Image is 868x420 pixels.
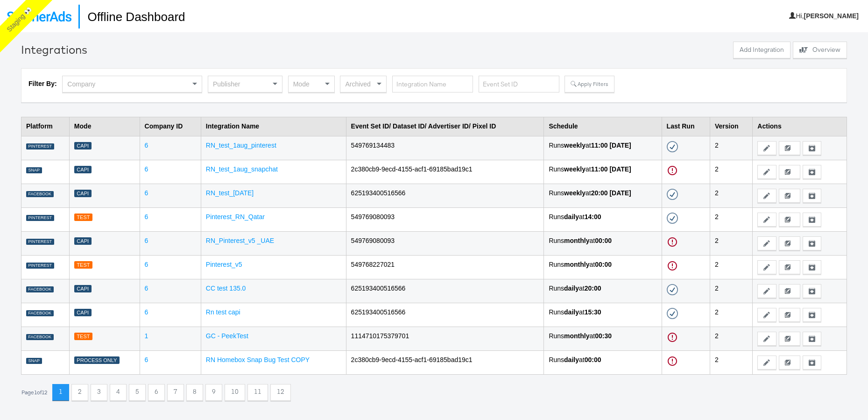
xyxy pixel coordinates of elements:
td: 625193400516566 [346,184,544,207]
th: Version [710,117,752,136]
div: FACEBOOK [26,334,54,341]
strong: [DATE] [609,165,631,173]
div: Mode [289,76,334,92]
a: RN_Pinterest_v5 _UAE [206,237,274,244]
td: Runs at [544,255,662,279]
td: 625193400516566 [346,303,544,327]
th: Platform [21,117,70,136]
div: SNAP [26,358,42,364]
td: 2 [710,303,752,327]
td: 2 [710,327,752,350]
strong: 20:00 [591,189,608,197]
b: [PERSON_NAME] [804,12,859,20]
button: 3 [91,384,107,401]
a: RN Homebox Snap Bug Test COPY [206,356,310,363]
strong: weekly [564,189,586,197]
strong: 00:00 [595,261,612,268]
td: 2 [710,160,752,184]
button: 7 [167,384,184,401]
strong: [DATE] [609,189,631,197]
a: RN_test_[DATE] [206,189,254,197]
strong: monthly [564,261,589,268]
div: Publisher [208,76,282,92]
a: GC - PeekTest [206,332,248,340]
div: Capi [74,190,92,198]
td: 2c380cb9-9ecd-4155-acf1-69185bad19c1 [346,160,544,184]
a: 1 [145,332,148,340]
td: 2 [710,207,752,231]
strong: 15:30 [585,308,601,316]
strong: 20:00 [585,285,601,292]
div: PINTEREST [26,239,54,245]
a: 6 [145,308,148,316]
strong: monthly [564,237,589,244]
td: Runs at [544,327,662,350]
th: Actions [753,117,847,136]
td: 549769134483 [346,136,544,160]
a: Pinterest_RN_Qatar [206,213,265,221]
td: 2 [710,184,752,207]
div: FACEBOOK [26,310,54,317]
strong: daily [564,213,579,221]
strong: 11:00 [591,165,608,173]
td: 2 [710,136,752,160]
button: 9 [205,384,222,401]
h1: Offline Dashboard [78,5,185,28]
td: Runs at [544,160,662,184]
td: 549769080093 [346,207,544,231]
button: 6 [148,384,165,401]
td: Runs at [544,136,662,160]
a: 6 [145,165,148,173]
div: Company [63,76,202,92]
strong: daily [564,356,579,363]
th: Company ID [140,117,201,136]
a: 6 [145,189,148,197]
div: Capi [74,237,92,245]
td: Runs at [544,184,662,207]
div: Test [74,214,92,221]
div: Page 1 of 12 [21,389,48,396]
div: Capi [74,285,92,293]
th: Mode [69,117,140,136]
div: SNAP [26,167,42,174]
div: Integrations [21,42,87,57]
strong: 14:00 [585,213,601,221]
a: 6 [145,142,148,149]
a: CC test 135.0 [206,285,246,292]
a: 6 [145,237,148,244]
td: Runs at [544,279,662,303]
a: Overview [793,42,847,61]
button: 4 [110,384,127,401]
strong: Filter By: [28,80,57,87]
div: Test [74,333,92,341]
td: 2 [710,231,752,255]
strong: daily [564,308,579,316]
strong: 00:00 [585,356,601,363]
div: FACEBOOK [26,286,54,293]
strong: daily [564,285,579,292]
th: Schedule [544,117,662,136]
td: 1114710175379701 [346,327,544,350]
div: FACEBOOK [26,191,54,198]
td: 2 [710,350,752,374]
td: 549769080093 [346,231,544,255]
td: Runs at [544,231,662,255]
th: Integration Name [201,117,346,136]
button: Add Integration [733,42,790,58]
div: PINTEREST [26,215,54,221]
td: 549768227021 [346,255,544,279]
div: Capi [74,309,92,317]
td: 2 [710,279,752,303]
strong: [DATE] [609,142,631,149]
button: Overview [793,42,847,58]
button: 12 [270,384,291,401]
a: 6 [145,213,148,221]
button: 1 [52,384,69,401]
td: 2c380cb9-9ecd-4155-acf1-69185bad19c1 [346,350,544,374]
div: Capi [74,166,92,174]
a: 6 [145,285,148,292]
button: 11 [247,384,268,401]
button: 5 [129,384,146,401]
button: 2 [71,384,88,401]
input: Event Set ID [479,76,559,93]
